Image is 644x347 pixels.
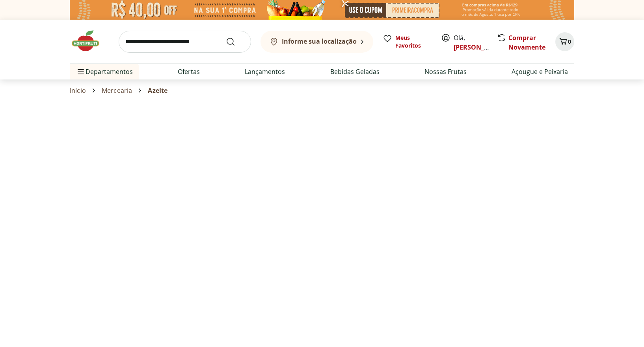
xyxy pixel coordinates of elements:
a: [PERSON_NAME] [454,43,505,52]
a: Meus Favoritos [383,34,432,50]
a: Lançamentos [245,67,285,76]
a: Ofertas [178,67,200,76]
a: Açougue e Peixaria [512,67,568,76]
b: Informe sua localização [282,37,357,46]
a: Nossas Frutas [424,67,467,76]
button: Informe sua localização [261,31,373,53]
a: Início [70,87,86,94]
input: search [119,31,251,53]
img: Hortifruti [70,29,109,53]
a: Comprar Novamente [508,33,545,52]
button: Submit Search [226,37,245,46]
span: Meus Favoritos [395,34,432,50]
span: Olá, [454,33,489,52]
span: Azeite [148,87,168,94]
button: Menu [76,62,86,81]
span: Departamentos [76,62,133,81]
a: Mercearia [102,87,132,94]
button: Carrinho [555,32,574,51]
a: Bebidas Geladas [330,67,380,76]
span: 0 [568,38,571,45]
